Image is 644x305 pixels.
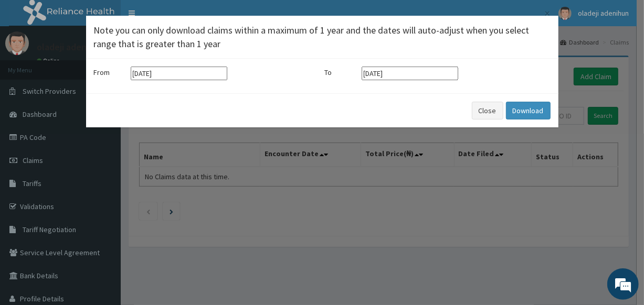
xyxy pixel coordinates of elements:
[545,6,551,20] span: ×
[544,8,551,19] button: Close
[325,67,356,78] label: To
[94,24,551,50] h4: Note you can only download claims within a maximum of 1 year and the dates will auto-adjust when ...
[506,102,551,119] button: Download
[472,102,503,119] button: Close
[5,198,200,235] textarea: Type your message and hit 'Enter'
[94,67,125,78] label: From
[55,59,176,72] div: Chat with us now
[61,88,145,194] span: We're online!
[19,52,43,79] img: d_794563401_company_1708531726252_794563401
[131,67,227,80] input: Select start date
[172,5,197,30] div: Minimize live chat window
[362,67,458,80] input: Select end date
